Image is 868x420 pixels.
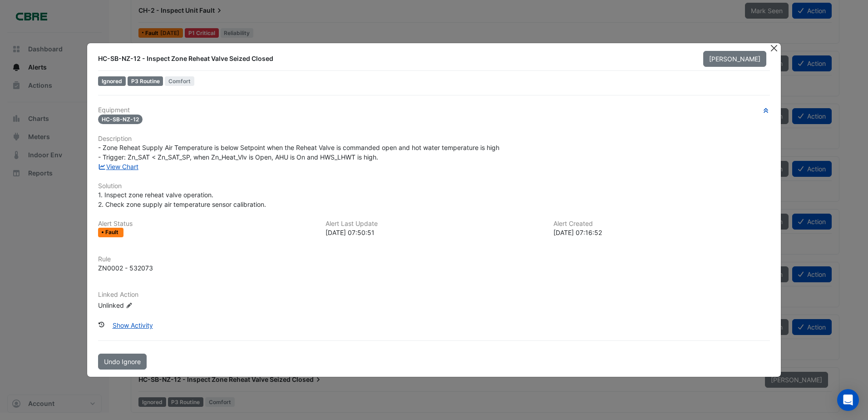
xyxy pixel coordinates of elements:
h6: Equipment [98,106,770,114]
fa-icon: Edit Linked Action [126,302,133,309]
button: [PERSON_NAME] [703,51,766,67]
span: - Zone Reheat Supply Air Temperature is below Setpoint when the Reheat Valve is commanded open an... [98,144,499,161]
div: P3 Routine [128,76,163,86]
div: Unlinked [98,300,207,310]
h6: Rule [98,255,770,263]
span: HC-SB-NZ-12 [98,115,143,124]
span: Ignored [98,76,126,86]
span: 1. Inspect zone reheat valve operation. 2. Check zone supply air temperature sensor calibration. [98,191,266,208]
div: ZN0002 - 532073 [98,263,153,273]
div: HC-SB-NZ-12 - Inspect Zone Reheat Valve Seized Closed [98,54,692,63]
span: Fault [105,230,120,235]
h6: Alert Status [98,220,315,228]
button: Close [769,43,779,53]
h6: Description [98,135,770,143]
span: Comfort [165,76,194,86]
h6: Alert Created [553,220,770,228]
button: Undo Ignore [98,354,147,370]
h6: Alert Last Update [325,220,542,228]
div: [DATE] 07:50:51 [325,228,542,237]
div: Open Intercom Messenger [837,389,859,411]
span: Undo Ignore [104,358,141,365]
h6: Solution [98,182,770,190]
div: [DATE] 07:16:52 [553,228,770,237]
a: View Chart [98,163,138,170]
span: [PERSON_NAME] [709,55,760,63]
h6: Linked Action [98,291,770,299]
button: Show Activity [107,317,159,333]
